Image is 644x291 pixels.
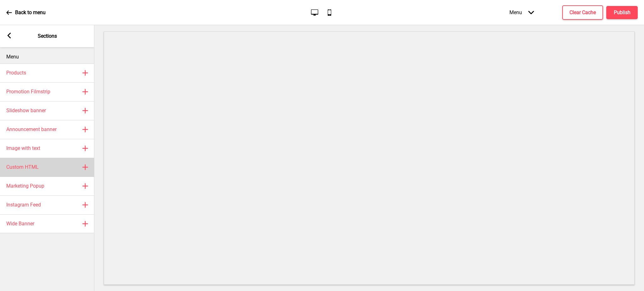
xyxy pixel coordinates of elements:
[6,220,34,227] h4: Wide Banner
[503,3,540,22] div: Menu
[6,88,50,95] h4: Promotion Filmstrip
[6,53,88,60] p: Menu
[569,9,596,16] h4: Clear Cache
[6,164,39,171] h4: Custom HTML
[6,201,41,208] h4: Instagram Feed
[15,9,46,16] p: Back to menu
[6,4,46,21] a: Back to menu
[614,9,630,16] h4: Publish
[38,33,57,40] p: Sections
[6,126,57,133] h4: Announcement banner
[606,6,638,19] button: Publish
[6,69,26,76] h4: Products
[6,183,44,189] h4: Marketing Popup
[6,107,46,114] h4: Slideshow banner
[6,145,40,152] h4: Image with text
[562,5,603,20] button: Clear Cache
